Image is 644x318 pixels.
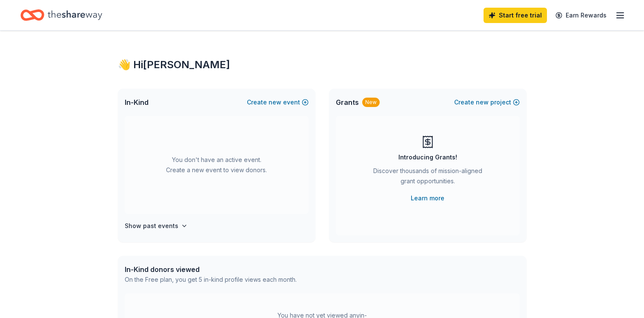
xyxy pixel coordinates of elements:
div: Introducing Grants! [398,152,457,162]
a: Earn Rewards [550,8,612,23]
span: new [476,97,489,107]
button: Createnewproject [454,97,520,107]
span: new [269,97,281,107]
div: New [362,98,380,107]
a: Home [20,5,102,25]
button: Createnewevent [247,97,309,107]
a: Start free trial [484,8,547,23]
span: Grants [336,97,359,107]
div: In-Kind donors viewed [125,264,297,275]
div: You don't have an active event. Create a new event to view donors. [125,116,309,214]
span: In-Kind [125,97,149,107]
div: On the Free plan, you get 5 in-kind profile views each month. [125,275,297,285]
div: 👋 Hi [PERSON_NAME] [118,58,527,72]
h4: Show past events [125,221,178,231]
a: Learn more [411,193,444,203]
div: Discover thousands of mission-aligned grant opportunities. [370,166,486,190]
button: Show past events [125,221,188,231]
